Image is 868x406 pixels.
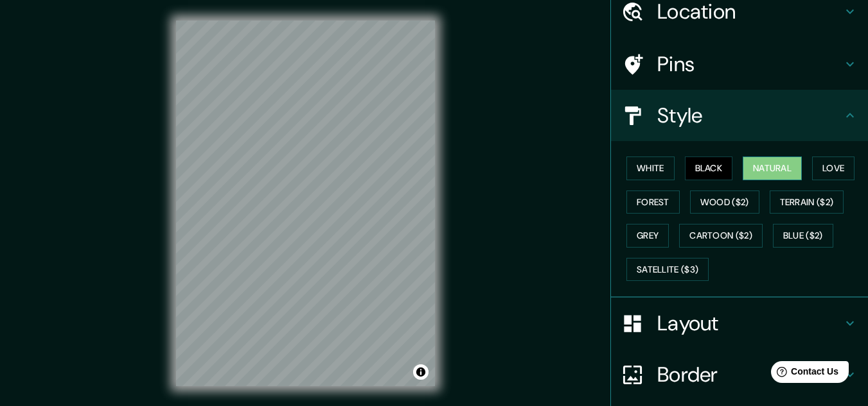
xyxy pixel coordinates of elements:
[626,258,709,282] button: Satellite ($3)
[679,224,763,248] button: Cartoon ($2)
[176,21,435,386] canvas: Map
[626,190,680,214] button: Forest
[657,51,842,77] h4: Pins
[413,364,429,380] button: Toggle attribution
[611,38,868,90] div: Pins
[773,224,833,248] button: Blue ($2)
[754,356,854,392] iframe: Help widget launcher
[685,156,733,180] button: Black
[657,103,842,128] h4: Style
[611,90,868,141] div: Style
[743,156,802,180] button: Natural
[626,224,669,248] button: Grey
[611,349,868,400] div: Border
[657,362,842,387] h4: Border
[770,190,844,214] button: Terrain ($2)
[690,190,759,214] button: Wood ($2)
[611,298,868,349] div: Layout
[626,156,675,180] button: White
[657,310,842,336] h4: Layout
[812,156,855,180] button: Love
